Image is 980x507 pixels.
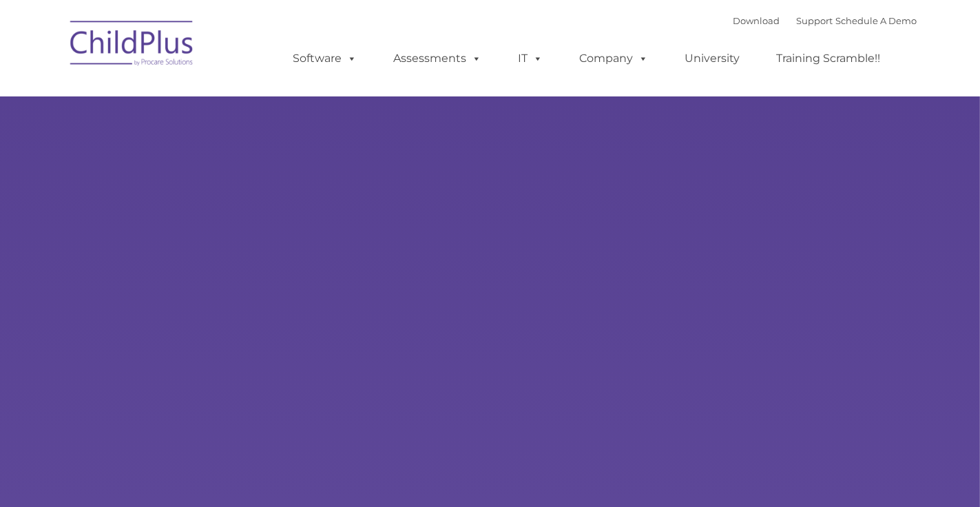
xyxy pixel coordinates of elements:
a: Schedule A Demo [836,15,917,26]
a: Support [797,15,833,26]
a: Training Scramble!! [763,45,895,72]
a: IT [505,45,557,72]
a: Company [566,45,663,72]
a: Software [280,45,371,72]
a: Download [733,15,780,26]
font: | [733,15,917,26]
a: University [671,45,754,72]
a: Assessments [380,45,496,72]
img: ChildPlus by Procare Solutions [63,11,201,80]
